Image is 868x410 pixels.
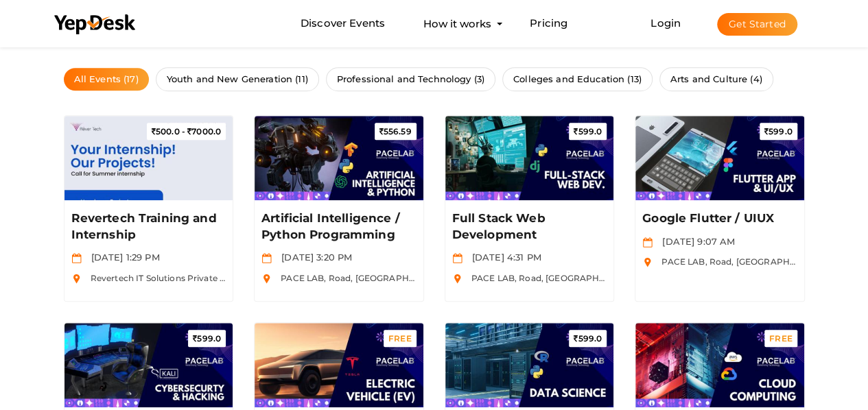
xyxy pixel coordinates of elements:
span: 599.0 [574,333,602,343]
img: KOCCUZXA_small.jpeg [64,323,233,407]
span: FREE [769,333,793,343]
span: FREE [388,333,412,343]
a: Youth and New Generation (11) [156,67,319,91]
a: Discover Events [301,11,385,36]
img: location.svg [71,274,82,284]
a: Arts and Culture (4) [659,67,773,91]
img: calendar.svg [71,253,82,263]
span: Revertech IT Solutions Private Limited, [STREET_ADDRESS] [84,273,341,283]
span: [DATE] 9:07 AM [655,236,735,247]
button: Get Started [717,13,797,36]
a: Google Flutter / UIUX [642,210,797,227]
span: [DATE] 3:20 PM [274,252,352,263]
img: calendar.svg [642,237,653,248]
span: 500.0 - [152,126,185,136]
span: 7000.0 [152,126,221,136]
img: ZKFN4SQG_small.jpeg [445,323,614,407]
a: All Events (17) [64,68,149,91]
a: Full Stack Web Development [452,210,607,243]
span: 599.0 [574,126,602,136]
span: 599.0 [764,126,793,136]
button: How it works [419,11,495,36]
img: 5QIGOXXY_small.jpeg [255,323,423,407]
img: MNXOGAKD_small.jpeg [64,116,233,200]
a: Login [650,16,681,29]
span: [DATE] 1:29 PM [84,252,160,263]
img: calendar.svg [261,253,272,263]
a: Pricing [530,11,567,36]
img: LNFJY83U_small.jpeg [445,116,614,200]
img: LPYPCULM_small.jpeg [635,323,804,407]
img: location.svg [261,274,272,284]
span: 556.59 [379,126,412,136]
span: [DATE] 4:31 PM [465,252,541,263]
img: location.svg [642,257,653,267]
img: HUHZ35QK_small.jpeg [255,116,423,200]
span: 599.0 [193,333,221,343]
img: R8LH7TVB_small.jpeg [635,116,804,200]
a: Colleges and Education (13) [502,67,653,91]
img: location.svg [452,274,462,284]
a: Artificial Intelligence / Python Programming [261,210,417,243]
a: Revertech Training and Internship [71,210,226,243]
img: calendar.svg [452,253,462,263]
a: Professional and Technology (3) [326,67,495,91]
